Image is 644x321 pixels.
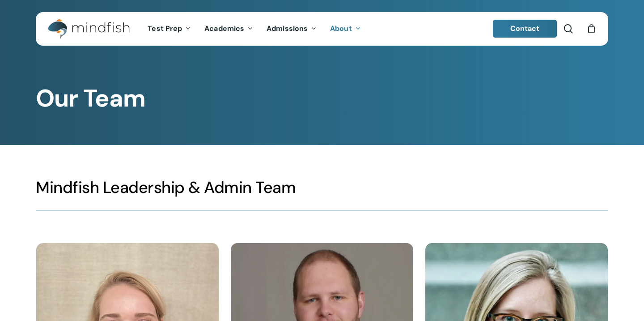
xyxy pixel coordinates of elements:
a: About [323,25,368,33]
a: Contact [493,20,557,38]
span: About [330,24,352,33]
a: Test Prep [141,25,198,33]
span: Academics [204,24,244,33]
span: Contact [510,24,540,33]
h3: Mindfish Leadership & Admin Team [36,177,608,198]
span: Admissions [267,24,308,33]
a: Cart [586,24,596,34]
a: Academics [198,25,260,33]
header: Main Menu [36,12,608,46]
a: Admissions [260,25,323,33]
span: Test Prep [148,24,182,33]
h1: Our Team [36,84,608,113]
nav: Main Menu [141,12,367,46]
